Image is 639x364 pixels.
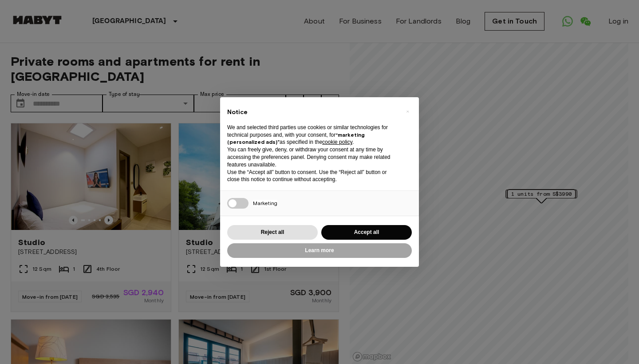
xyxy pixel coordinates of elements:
p: Use the “Accept all” button to consent. Use the “Reject all” button or close this notice to conti... [227,169,398,184]
strong: “marketing (personalized ads)” [227,131,365,146]
span: Marketing [253,200,277,206]
button: Learn more [227,243,412,258]
a: cookie policy [322,139,352,145]
button: Accept all [321,225,412,240]
span: × [406,106,409,117]
p: We and selected third parties use cookies or similar technologies for technical purposes and, wit... [227,124,398,146]
button: Close this notice [400,104,414,119]
p: You can freely give, deny, or withdraw your consent at any time by accessing the preferences pane... [227,146,398,168]
button: Reject all [227,225,318,240]
h2: Notice [227,108,398,117]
